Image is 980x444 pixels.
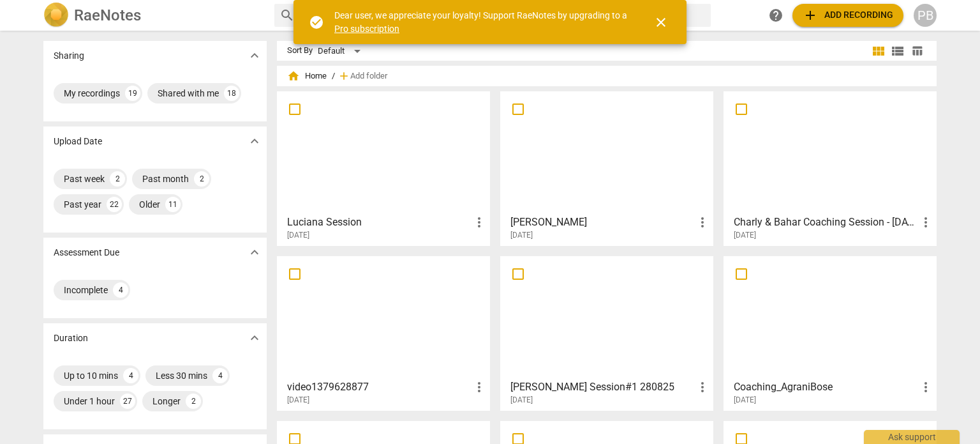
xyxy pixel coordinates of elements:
button: Tile view [869,42,888,61]
div: 4 [113,282,128,298]
a: video1379628877[DATE] [281,261,486,405]
div: Longer [152,395,181,408]
div: Default [318,41,365,61]
h3: Charly & Bahar Coaching Session - Sep 17 2025 [734,215,918,230]
span: [DATE] [734,395,756,406]
div: Up to 10 mins [64,369,118,382]
span: [DATE] [287,230,309,241]
span: [DATE] [734,230,756,241]
a: [PERSON_NAME][DATE] [505,96,709,240]
span: check_circle [309,15,324,30]
div: 4 [212,368,228,383]
span: more_vert [471,215,487,230]
div: 18 [224,86,239,101]
div: 2 [194,171,209,187]
div: Shared with me [158,87,219,100]
button: Table view [907,42,926,61]
span: expand_more [247,134,262,149]
div: 11 [165,197,181,212]
div: 2 [110,171,125,187]
div: Past week [64,172,105,185]
button: Show more [245,243,264,262]
button: Show more [245,46,264,65]
span: [DATE] [510,395,533,406]
button: Upload [792,4,903,27]
h2: RaeNotes [74,6,141,24]
p: Upload Date [54,135,102,148]
a: Luciana Session[DATE] [281,96,486,240]
span: more_vert [918,215,933,230]
h3: Tina Session#1 280825 [510,379,695,395]
button: Close [646,7,676,38]
a: Help [764,4,787,27]
button: List view [888,42,907,61]
span: Home [287,70,327,82]
a: Coaching_AgraniBose[DATE] [728,261,932,405]
div: Incomplete [64,284,108,296]
div: 2 [186,394,201,409]
h3: Luciana Session [287,215,471,230]
div: Sort By [287,46,313,56]
div: Under 1 hour [64,395,115,408]
span: expand_more [247,48,262,63]
span: more_vert [695,215,710,230]
img: Logo [43,3,69,28]
p: Sharing [54,49,84,63]
div: 27 [120,394,135,409]
div: Past year [64,198,101,211]
p: Assessment Due [54,246,119,259]
span: table_chart [911,45,923,57]
button: Show more [245,328,264,348]
a: [PERSON_NAME] Session#1 280825[DATE] [505,261,709,405]
div: 19 [125,86,140,101]
span: / [332,72,335,81]
h3: Neeraj K Jaria [510,215,695,230]
span: add [338,70,350,82]
span: [DATE] [510,230,533,241]
span: help [768,8,783,23]
div: Older [139,198,160,211]
span: expand_more [247,330,262,346]
span: home [287,70,300,82]
span: more_vert [471,379,487,395]
div: 22 [107,197,122,212]
button: PB [914,4,937,27]
a: Pro subscription [334,24,399,34]
div: Dear user, we appreciate your loyalty! Support RaeNotes by upgrading to a [334,9,630,35]
div: 4 [123,368,138,383]
div: Ask support [864,430,960,444]
div: My recordings [64,87,120,100]
div: Less 30 mins [156,369,207,382]
span: more_vert [918,379,933,395]
p: Duration [54,332,88,345]
span: add [803,8,818,23]
span: view_list [890,43,905,59]
h3: video1379628877 [287,379,471,395]
div: Past month [142,172,189,185]
a: Charly & Bahar Coaching Session - [DATE][DATE] [728,96,932,240]
span: more_vert [695,379,710,395]
span: [DATE] [287,395,309,406]
span: close [653,15,669,30]
span: Add recording [803,8,893,23]
button: Show more [245,132,264,151]
a: LogoRaeNotes [43,3,264,28]
span: view_module [871,43,886,59]
span: search [279,8,295,23]
span: expand_more [247,245,262,260]
h3: Coaching_AgraniBose [734,379,918,395]
span: Add folder [350,72,387,81]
